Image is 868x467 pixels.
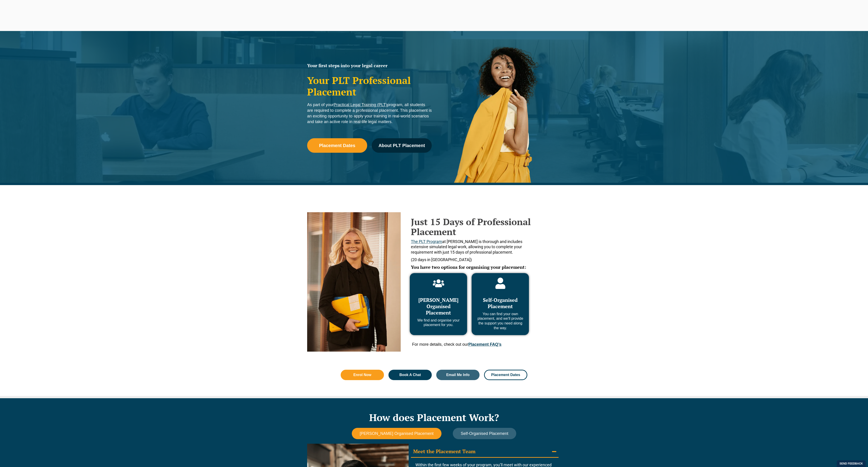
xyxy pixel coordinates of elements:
[468,342,501,347] a: Placement FAQ’s
[436,370,480,380] a: Email Me Info
[411,257,472,262] span: (20 days in [GEOGRAPHIC_DATA])
[483,297,518,310] span: Self-Organised Placement
[414,318,463,328] p: We find and organise your placement for you.
[476,312,524,331] p: You can find your own placement, and we’ll provide the support you need along the way.
[461,431,508,436] span: Self-Organised Placement
[307,75,432,98] h1: Your PLT Professional Placement
[307,63,432,68] h2: Your first steps into your legal career
[379,143,425,148] span: About PLT Placement
[307,138,367,153] a: Placement Dates
[411,264,526,270] span: You have two options for organising your placement:
[372,138,432,153] a: About PLT Placement
[388,370,432,380] a: Book A Chat
[412,342,502,347] span: For more details, check out our
[360,431,434,436] span: [PERSON_NAME] Organised Placement
[413,448,475,455] div: Meet the Placement Team
[353,373,371,377] span: Enrol Now
[418,297,458,316] span: [PERSON_NAME] Organised Placement
[491,373,520,377] span: Placement Dates
[446,373,470,377] span: Email Me Info
[319,143,355,148] span: Placement Dates
[411,239,442,244] a: The PLT Program
[484,370,527,380] a: Placement Dates
[341,370,384,380] a: Enrol Now
[307,102,432,124] span: As part of your program, all students are required to complete a professional placement. This pla...
[334,102,387,107] a: Practical Legal Training (PLT)
[411,446,559,458] summary: Meet the Placement Team
[399,373,421,377] span: Book A Chat
[411,216,531,238] strong: Just 15 Days of Professional Placement
[411,239,522,255] span: at [PERSON_NAME] is thorough and includes extensive simulated legal work, allowing you to complet...
[305,412,563,423] h2: How does Placement Work?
